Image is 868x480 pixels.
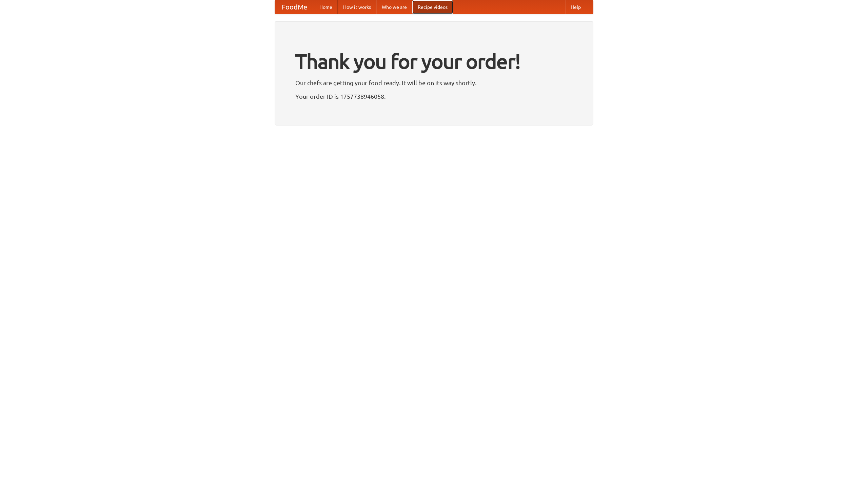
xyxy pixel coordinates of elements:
a: Recipe videos [412,0,453,14]
p: Your order ID is 1757738946058. [295,91,573,101]
a: Home [314,0,338,14]
a: How it works [338,0,376,14]
a: Who we are [376,0,412,14]
p: Our chefs are getting your food ready. It will be on its way shortly. [295,78,573,88]
h1: Thank you for your order! [295,45,573,78]
a: FoodMe [275,0,314,14]
a: Help [565,0,586,14]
